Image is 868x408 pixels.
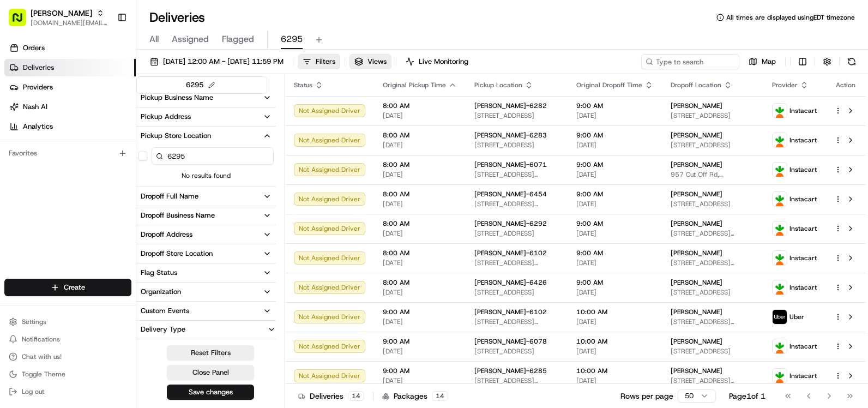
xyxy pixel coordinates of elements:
img: 1736555255976-a54dd68f-1ca7-489b-9aae-adbdc363a1c4 [11,104,31,124]
div: Deliveries [298,391,364,401]
span: [PERSON_NAME]-6283 [474,131,547,140]
span: [DATE] [383,200,457,208]
div: 14 [348,391,364,401]
span: Filters [316,57,335,67]
input: Pickup Store Location [152,147,274,165]
span: Deliveries [23,63,54,73]
span: [DATE] [576,347,653,356]
span: No results found [136,171,276,180]
span: Knowledge Base [22,158,83,169]
span: [STREET_ADDRESS] [474,288,559,297]
span: [PERSON_NAME] [671,337,722,346]
span: 8:00 AM [383,249,457,257]
span: [STREET_ADDRESS] [671,347,755,356]
img: profile_instacart_ahold_partner.png [773,133,787,147]
span: [STREET_ADDRESS] [474,347,559,356]
span: [PERSON_NAME] [671,101,722,110]
div: Packages [382,391,448,401]
div: 14 [432,391,448,401]
span: [PERSON_NAME]-6102 [474,308,547,316]
span: Original Pickup Time [383,81,446,89]
span: [STREET_ADDRESS][PERSON_NAME] [671,317,755,326]
span: 8:00 AM [383,219,457,228]
a: 📗Knowledge Base [7,154,88,173]
span: Create [64,283,85,292]
button: Dropoff Address [136,225,276,244]
div: Custom Events [141,306,189,316]
span: Log out [22,387,44,396]
div: 6295 [186,79,218,91]
button: Log out [4,384,131,399]
span: [DATE] [383,288,457,297]
span: [STREET_ADDRESS][PERSON_NAME] [474,317,559,326]
img: profile_instacart_ahold_partner.png [773,280,787,295]
button: Views [349,54,391,69]
span: [PERSON_NAME] [671,249,722,257]
span: Analytics [23,122,53,131]
span: Original Dropoff Time [576,81,642,89]
span: [DATE] [576,200,653,208]
span: [STREET_ADDRESS] [474,141,559,149]
span: Orders [23,43,45,53]
div: Dropoff Address [141,230,192,239]
img: profile_instacart_ahold_partner.png [773,163,787,177]
span: [STREET_ADDRESS][PERSON_NAME] [474,200,559,208]
button: Reset Filters [167,345,254,361]
span: [DATE] [576,141,653,149]
a: Nash AI [4,98,136,116]
span: [STREET_ADDRESS] [671,288,755,297]
span: Instacart [789,283,817,292]
button: [PERSON_NAME][DOMAIN_NAME][EMAIL_ADDRESS][PERSON_NAME][DOMAIN_NAME] [4,4,113,31]
img: Nash [11,11,33,33]
img: profile_instacart_ahold_partner.png [773,104,787,118]
span: [STREET_ADDRESS][PERSON_NAME] [671,229,755,238]
img: profile_instacart_ahold_partner.png [773,251,787,265]
span: [DATE] [383,259,457,267]
span: [STREET_ADDRESS] [474,111,559,120]
span: Instacart [789,195,817,203]
span: 9:00 AM [383,367,457,375]
button: Live Monitoring [401,54,473,69]
span: 8:00 AM [383,101,457,110]
div: Start new chat [37,104,179,115]
div: Page 1 of 1 [729,391,765,401]
span: [DATE] [576,229,653,238]
p: Rows per page [620,391,673,401]
span: [DATE] [383,229,457,238]
span: [DATE] [383,170,457,179]
span: [PERSON_NAME]-6102 [474,249,547,257]
div: 📗 [11,159,20,168]
button: Pickup Address [136,107,276,126]
span: [STREET_ADDRESS] [671,141,755,149]
span: [PERSON_NAME]-6071 [474,160,547,169]
span: Flagged [222,33,254,46]
span: [PERSON_NAME] [671,190,722,199]
button: Flag Status [136,263,276,282]
span: [DATE] [383,141,457,149]
a: 💻API Documentation [88,154,179,173]
span: 10:00 AM [576,367,653,375]
button: Dropoff Full Name [136,187,276,206]
button: Refresh [844,54,859,69]
img: profile_instacart_ahold_partner.png [773,369,787,383]
span: Instacart [789,371,817,380]
span: Notifications [22,335,60,344]
span: [PERSON_NAME]-6285 [474,367,547,375]
span: Uber [789,313,804,321]
div: Action [834,81,857,89]
img: profile_instacart_ahold_partner.png [773,192,787,206]
span: Instacart [789,224,817,233]
span: 8:00 AM [383,190,457,199]
div: Dropoff Full Name [141,191,198,201]
span: Pickup Location [474,81,522,89]
span: [DATE] [383,111,457,120]
span: Instacart [789,106,817,115]
span: [STREET_ADDRESS][PERSON_NAME] [474,259,559,267]
button: Start new chat [185,107,198,121]
div: Dropoff Business Name [141,211,215,220]
a: Orders [4,39,136,57]
span: [STREET_ADDRESS][PERSON_NAME] [474,376,559,385]
button: Notifications [4,332,131,347]
span: Chat with us! [22,352,62,361]
div: Pickup Business Name [141,93,213,103]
